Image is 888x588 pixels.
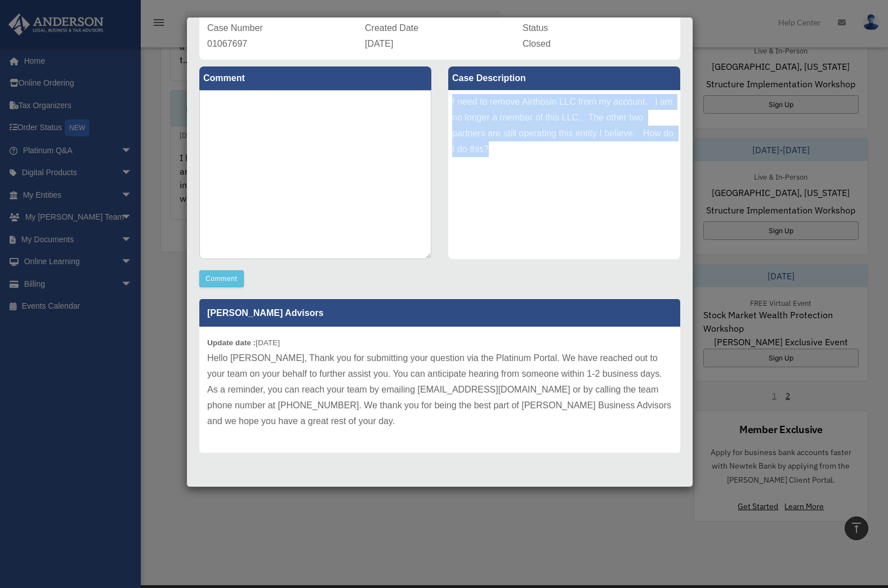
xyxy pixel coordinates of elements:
[523,39,551,48] span: Closed
[207,338,280,347] small: [DATE]
[199,270,244,287] button: Comment
[207,23,263,33] span: Case Number
[448,90,680,259] div: I need to remove Airthosin LLC from my account. I am no longer a member of this LLC. The other tw...
[199,299,680,327] p: [PERSON_NAME] Advisors
[199,66,431,90] label: Comment
[207,39,247,48] span: 01067697
[207,338,256,347] b: Update date :
[448,66,680,90] label: Case Description
[207,350,672,429] p: Hello [PERSON_NAME], Thank you for submitting your question via the Platinum Portal. We have reac...
[523,23,548,33] span: Status
[365,23,418,33] span: Created Date
[365,39,393,48] span: [DATE]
